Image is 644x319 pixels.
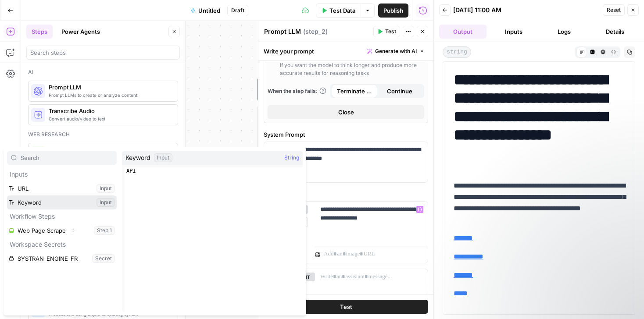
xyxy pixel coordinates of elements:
button: Test [373,26,400,37]
span: Transcribe Audio [49,106,171,115]
button: Close [268,105,424,119]
div: Input [154,153,172,162]
button: Generate with AI [364,46,428,57]
span: Generate with AI [375,47,417,55]
span: Continue [387,87,412,96]
span: Draft [231,7,244,14]
button: Output [439,25,487,39]
span: Terminate Workflow [337,87,372,96]
span: Untitled [198,6,220,15]
span: string [443,46,471,58]
button: Reset [603,4,625,16]
button: Power Agents [56,25,105,39]
span: Prompt LLMs to create or analyze content [49,92,171,99]
button: Select variable Web Page Scrape [7,223,117,237]
button: Test Data [316,4,361,18]
button: Details [591,25,639,39]
span: Test Data [329,6,355,15]
input: Search [21,153,113,162]
div: Web research [28,131,178,138]
span: ( step_2 ) [303,27,328,36]
span: Publish [383,6,403,15]
p: Workspace Secrets [7,237,117,252]
button: Select variable Keyword [7,195,117,209]
p: Inputs [7,167,117,181]
textarea: Prompt LLM [264,27,301,36]
span: Test [340,302,352,311]
label: System Prompt [264,130,428,139]
div: Ai [28,68,178,76]
button: Steps [26,25,53,39]
p: Workflow Steps [7,209,117,223]
label: Chat [264,190,428,198]
span: Reset [607,6,621,14]
span: Prompt LLM [49,83,171,92]
span: Close [338,108,354,117]
span: String [284,153,299,162]
button: Publish [378,4,408,18]
input: Search steps [30,48,176,57]
button: Inputs [490,25,537,39]
span: Convert audio/video to text [49,115,171,122]
button: Untitled [185,4,225,18]
div: If you want the model to think longer and produce more accurate results for reasoning tasks [280,61,421,77]
button: Continue [377,84,423,98]
a: When the step fails: [268,87,326,95]
span: Keyword [125,153,150,162]
button: Logs [541,25,588,39]
button: Select variable SYSTRAN_ENGINE_FR [7,252,117,266]
span: Test [385,28,396,35]
button: Test [264,300,428,314]
button: Select variable URL [7,181,117,195]
div: Write your prompt [258,42,433,60]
